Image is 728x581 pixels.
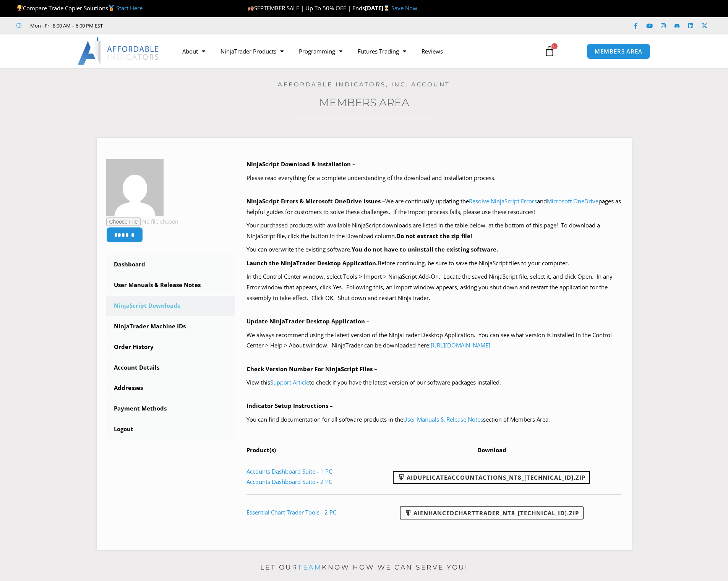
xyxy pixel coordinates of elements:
span: Mon - Fri: 8:00 AM – 6:00 PM EST [28,21,103,30]
a: Reviews [414,42,451,60]
nav: Account pages [106,255,235,439]
a: NinjaScript Downloads [106,296,235,316]
p: Before continuing, be sure to save the NinjaScript files to your computer. [246,258,622,269]
a: AIDuplicateAccountActions_NT8_[TECHNICAL_ID].zip [393,471,590,484]
a: About [175,42,213,60]
a: Programming [291,42,350,60]
a: MEMBERS AREA [587,44,650,59]
b: Check Version Number For NinjaScript Files – [246,365,377,373]
nav: Menu [175,42,535,60]
p: View this to check if you have the latest version of our software packages installed. [246,377,622,388]
b: NinjaScript Download & Installation – [246,160,355,168]
p: We always recommend using the latest version of the NinjaTrader Desktop Application. You can see ... [246,330,622,351]
a: Essential Chart Trader Tools - 2 PC [246,508,336,516]
a: Payment Methods [106,399,235,419]
a: Resolve NinjaScript Errors [469,197,537,205]
span: 0 [551,43,558,49]
p: You can overwrite the existing software. [246,244,622,255]
a: Start Here [116,4,143,12]
p: In the Control Center window, select Tools > Import > NinjaScript Add-On. Locate the saved NinjaS... [246,271,622,303]
span: MEMBERS AREA [595,49,642,54]
img: ⌛ [384,5,389,11]
b: Do not extract the zip file! [396,232,472,240]
p: You can find documentation for all software products in the section of Members Area. [246,414,622,425]
span: SEPTEMBER SALE | Up To 50% OFF | Ends [248,4,365,12]
p: Your purchased products with available NinjaScript downloads are listed in the table below, at th... [246,220,622,242]
a: team [298,563,322,571]
a: 0 [533,40,566,62]
a: Account Details [106,358,235,378]
img: 🥇 [109,5,114,11]
a: NinjaTrader Machine IDs [106,316,235,336]
p: Let our know how we can serve you! [97,562,632,574]
p: We are continually updating the and pages as helpful guides for customers to solve these challeng... [246,196,622,217]
a: Microsoft OneDrive [547,197,598,205]
a: Order History [106,337,235,357]
a: Members Area [319,96,409,109]
a: Addresses [106,378,235,398]
span: Compare Trade Copier Solutions [16,4,143,12]
a: NinjaTrader Products [213,42,291,60]
a: Dashboard [106,255,235,274]
a: Accounts Dashboard Suite - 1 PC [246,467,332,475]
b: NinjaScript Errors & Microsoft OneDrive Issues – [246,197,385,205]
a: User Manuals & Release Notes [403,415,483,423]
a: Logout [106,419,235,439]
a: Save Now [391,4,417,12]
a: Futures Trading [350,42,414,60]
a: User Manuals & Release Notes [106,275,235,295]
img: 🍂 [248,5,254,11]
img: LogoAI | Affordable Indicators – NinjaTrader [78,37,160,65]
b: Launch the NinjaTrader Desktop Application. [246,259,378,267]
span: Product(s) [246,446,276,454]
img: 5f134d5080cd8606c769c067cdb75d253f8f6419f1c7daba1e0781ed198c4de3 [106,159,164,216]
a: Affordable Indicators, Inc. Account [278,81,450,88]
a: [URL][DOMAIN_NAME] [431,341,490,349]
a: AIEnhancedChartTrader_NT8_[TECHNICAL_ID].zip [400,506,584,519]
b: Indicator Setup Instructions – [246,402,333,409]
b: You do not have to uninstall the existing software. [352,245,498,253]
img: 🏆 [17,5,23,11]
iframe: Customer reviews powered by Trustpilot [113,22,228,29]
p: Please read everything for a complete understanding of the download and installation process. [246,173,622,183]
strong: [DATE] [365,4,391,12]
b: Update NinjaTrader Desktop Application – [246,317,370,325]
span: Download [477,446,506,454]
a: Support Article [270,378,309,386]
a: Accounts Dashboard Suite - 2 PC [246,478,332,485]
